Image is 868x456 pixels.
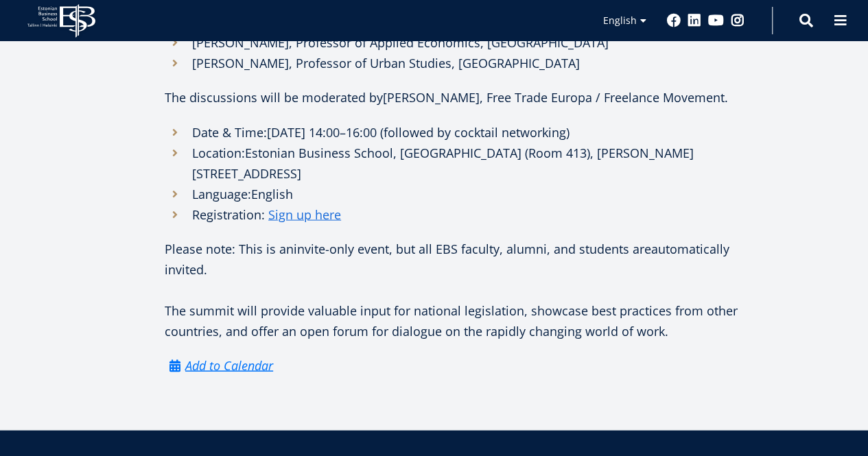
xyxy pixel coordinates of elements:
[268,204,341,224] a: Sign up here
[294,240,389,256] b: invite-only event
[688,14,701,27] a: Linkedin
[192,185,251,202] b: Language:
[383,89,480,106] b: [PERSON_NAME]
[165,142,741,183] li: Estonian Business School, [GEOGRAPHIC_DATA] (Room 413), [PERSON_NAME][STREET_ADDRESS]
[708,14,724,27] a: Youtube
[185,355,273,375] em: Add to Calendar
[165,87,741,108] p: The discussions will be moderated by , Free Trade Europa / Freelance Movement.
[165,32,741,53] li: , Professor of Applied Economics, [GEOGRAPHIC_DATA]
[192,144,245,160] b: Location:
[192,55,289,71] b: [PERSON_NAME]
[192,34,289,51] b: [PERSON_NAME]
[165,183,741,204] li: English
[165,121,741,142] li: [DATE] 14:00–16:00 (followed by cocktail networking)
[165,240,729,277] b: automatically invited
[731,14,744,27] a: Instagram
[192,206,265,222] b: Registration:
[667,14,681,27] a: Facebook
[165,355,273,375] a: Add to Calendar
[165,53,741,73] li: , Professor of Urban Studies, [GEOGRAPHIC_DATA]
[165,238,741,279] p: Please note: This is an , but all EBS faculty, alumni, and students are .
[165,300,741,341] p: The summit will provide valuable input for national legislation, showcase best practices from oth...
[192,123,267,140] b: Date & Time:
